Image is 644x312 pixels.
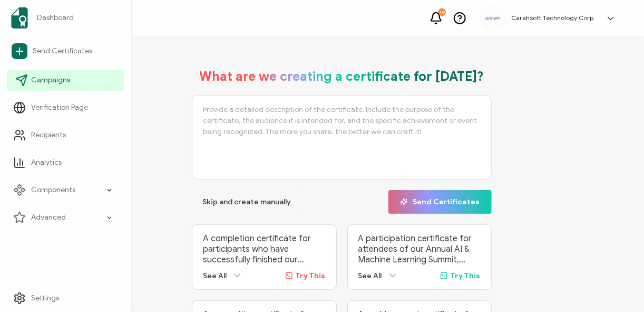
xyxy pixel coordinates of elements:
[400,198,480,206] span: Send Certificates
[7,125,124,146] a: Recipients
[31,293,59,304] span: Settings
[203,271,227,280] span: See All
[31,212,66,223] span: Advanced
[296,271,326,280] span: Try This
[192,190,301,214] button: Skip and create manually
[7,288,124,309] a: Settings
[7,3,124,33] a: Dashboard
[485,17,501,20] img: a9ee5910-6a38-4b3f-8289-cffb42fa798b.svg
[31,130,66,140] span: Recipients
[7,97,124,118] a: Verification Page
[203,233,325,265] p: A completion certificate for participants who have successfully finished our ‘Advanced Digital Ma...
[511,14,595,22] h5: Carahsoft Technology Corp.
[7,39,124,63] a: Send Certificates
[200,69,484,84] h1: What are we creating a certificate for [DATE]?
[37,13,74,23] span: Dashboard
[358,271,382,280] span: See All
[388,190,492,214] button: Send Certificates
[358,233,481,265] p: A participation certificate for attendees of our Annual AI & Machine Learning Summit, which broug...
[451,271,481,280] span: Try This
[31,75,70,86] span: Campaigns
[202,198,291,206] span: Skip and create manually
[33,46,92,56] span: Send Certificates
[7,152,124,173] a: Analytics
[438,8,446,16] div: 10
[31,185,75,195] span: Components
[7,70,124,91] a: Campaigns
[11,7,28,29] img: sertifier-logomark-colored.svg
[31,157,62,168] span: Analytics
[31,102,88,113] span: Verification Page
